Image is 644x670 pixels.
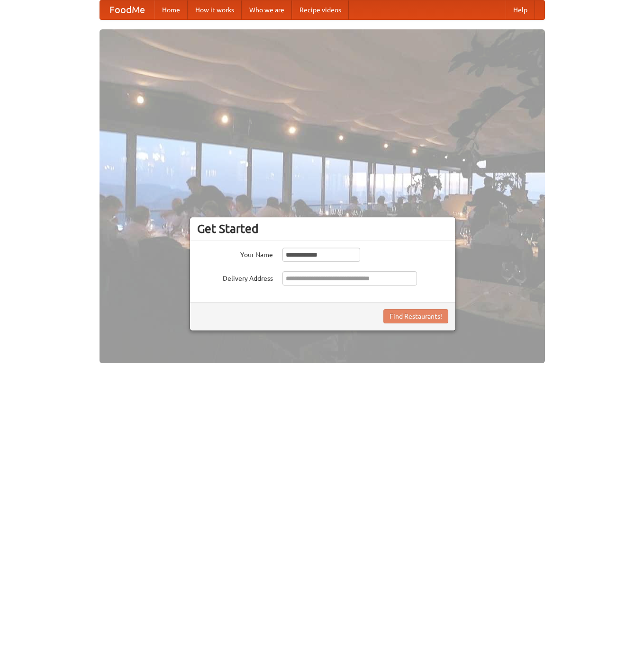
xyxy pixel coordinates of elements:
[506,0,535,19] a: Help
[197,248,273,259] label: Your Name
[197,222,448,236] h3: Get Started
[100,0,154,19] a: FoodMe
[197,271,273,283] label: Delivery Address
[383,309,448,323] button: Find Restaurants!
[292,0,349,19] a: Recipe videos
[188,0,242,19] a: How it works
[242,0,292,19] a: Who we are
[154,0,188,19] a: Home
